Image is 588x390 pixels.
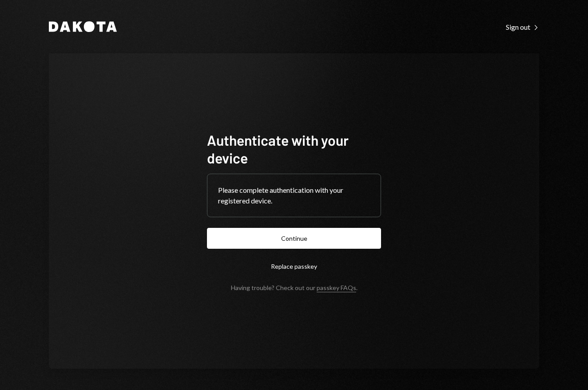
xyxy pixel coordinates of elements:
div: Having trouble? Check out our . [231,284,358,291]
h1: Authenticate with your device [207,131,381,167]
a: passkey FAQs [317,284,356,292]
div: Please complete authentication with your registered device. [218,185,370,206]
div: Sign out [506,23,539,32]
button: Continue [207,228,381,249]
button: Replace passkey [207,256,381,277]
a: Sign out [506,22,539,32]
